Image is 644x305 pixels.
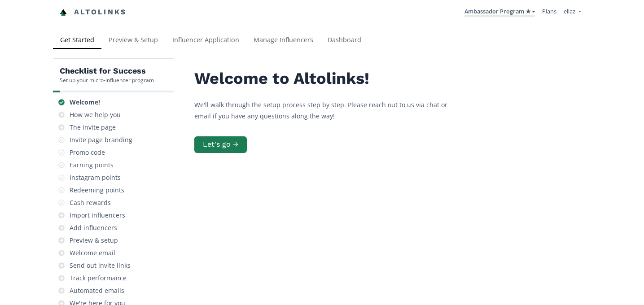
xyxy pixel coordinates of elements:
div: Add influencers [70,223,117,232]
div: Welcome email [70,248,115,257]
a: Preview & Setup [101,32,165,50]
div: Promo code [70,148,105,157]
div: Track performance [70,274,127,283]
a: Dashboard [320,32,368,50]
button: Let's go → [194,136,247,153]
a: Influencer Application [165,32,246,50]
div: Instagram points [70,173,121,182]
h5: Checklist for Success [60,65,154,76]
div: Preview & setup [70,236,118,245]
a: Ambassador Program ★ [464,7,535,17]
img: favicon-32x32.png [60,9,67,16]
h2: Welcome to Altolinks! [194,70,464,88]
span: ellaz [564,7,575,15]
div: Set up your micro-influencer program [60,76,154,84]
div: Automated emails [70,286,124,295]
div: Invite page branding [70,135,132,144]
a: ellaz [564,7,581,17]
a: Manage Influencers [246,32,320,50]
div: Redeeming points [70,186,124,195]
div: Earning points [70,161,114,170]
a: Altolinks [60,5,127,20]
div: Send out invite links [70,261,131,270]
div: Welcome! [70,98,100,107]
div: Import influencers [70,211,125,220]
div: Cash rewards [70,198,111,207]
a: Plans [542,7,556,15]
div: How we help you [70,110,121,119]
div: The invite page [70,123,116,132]
p: We'll walk through the setup process step by step. Please reach out to us via chat or email if yo... [194,99,464,122]
a: Get Started [53,32,101,50]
